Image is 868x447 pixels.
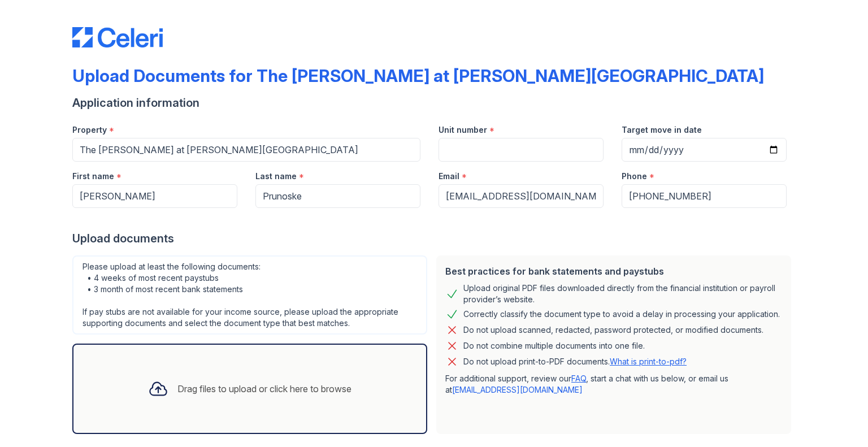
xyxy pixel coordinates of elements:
[72,95,796,111] div: Application information
[622,171,647,182] label: Phone
[439,171,459,182] label: Email
[463,307,780,321] div: Correctly classify the document type to avoid a delay in processing your application.
[463,356,687,367] p: Do not upload print-to-PDF documents.
[463,339,645,353] div: Do not combine multiple documents into one file.
[463,323,763,337] div: Do not upload scanned, redacted, password protected, or modified documents.
[445,373,782,396] p: For additional support, review our , start a chat with us below, or email us at
[72,124,107,136] label: Property
[255,171,297,182] label: Last name
[72,255,427,335] div: Please upload at least the following documents: • 4 weeks of most recent paystubs • 3 month of mo...
[571,374,586,383] a: FAQ
[445,264,782,278] div: Best practices for bank statements and paystubs
[439,124,487,136] label: Unit number
[463,283,782,305] div: Upload original PDF files downloaded directly from the financial institution or payroll provider’...
[452,385,583,394] a: [EMAIL_ADDRESS][DOMAIN_NAME]
[622,124,702,136] label: Target move in date
[177,382,351,396] div: Drag files to upload or click here to browse
[610,357,687,366] a: What is print-to-pdf?
[72,27,163,47] img: CE_Logo_Blue-a8612792a0a2168367f1c8372b55b34899dd931a85d93a1a3d3e32e68fde9ad4.png
[72,171,114,182] label: First name
[72,66,764,86] div: Upload Documents for The [PERSON_NAME] at [PERSON_NAME][GEOGRAPHIC_DATA]
[72,231,796,246] div: Upload documents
